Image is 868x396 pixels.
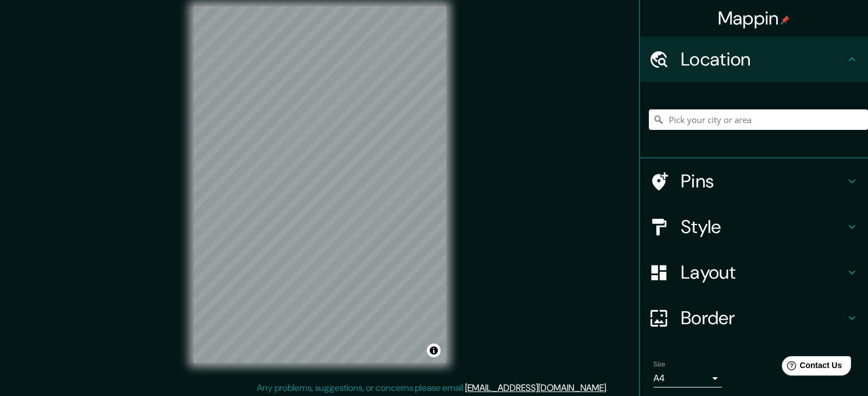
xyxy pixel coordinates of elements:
[681,170,845,193] h4: Pins
[640,158,868,204] div: Pins
[193,6,446,363] canvas: Map
[781,15,790,25] img: pin-icon.png
[681,261,845,284] h4: Layout
[608,381,609,395] div: .
[681,307,845,329] h4: Border
[653,360,665,369] label: Size
[649,109,868,130] input: Pick your city or area
[640,250,868,295] div: Layout
[427,344,441,357] button: Toggle attribution
[640,204,868,250] div: Style
[653,369,722,387] div: A4
[465,382,606,394] a: [EMAIL_ADDRESS][DOMAIN_NAME]
[609,381,612,395] div: .
[640,295,868,341] div: Border
[681,215,845,238] h4: Style
[766,352,855,383] iframe: Help widget launcher
[718,7,790,30] h4: Mappin
[640,36,868,82] div: Location
[681,48,845,71] h4: Location
[257,381,608,395] p: Any problems, suggestions, or concerns please email .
